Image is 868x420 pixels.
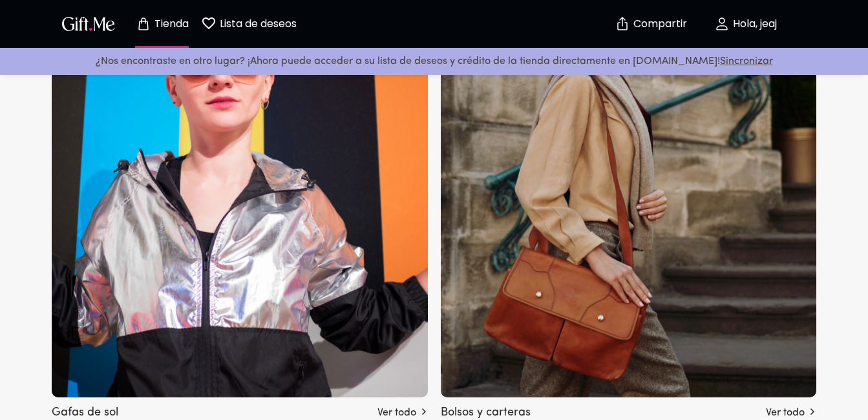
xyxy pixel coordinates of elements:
button: Compartir [628,1,673,47]
img: seguro [615,16,630,32]
p: Lista de deseos [217,16,297,32]
font: Ver todo [766,408,805,418]
a: Sincronizar [720,56,773,67]
a: Bolsos y carteras [441,388,817,418]
button: Hola, jeaj [681,3,810,45]
a: Gafas de sol [52,388,428,418]
font: Ver todo [377,408,416,418]
p: Compartir [630,19,687,30]
img: Logotipo de GiftMe [59,14,118,33]
button: Página de lista de deseos [213,3,284,45]
p: ¿Nos encontraste en otro lugar? ¡Ahora puede acceder a su lista de deseos y crédito de la tienda ... [10,53,858,70]
p: Hola, jeaj [730,19,777,30]
button: Página de la tienda [127,3,198,45]
button: Logotipo de GiftMe [58,16,119,32]
p: Tienda [151,19,189,30]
